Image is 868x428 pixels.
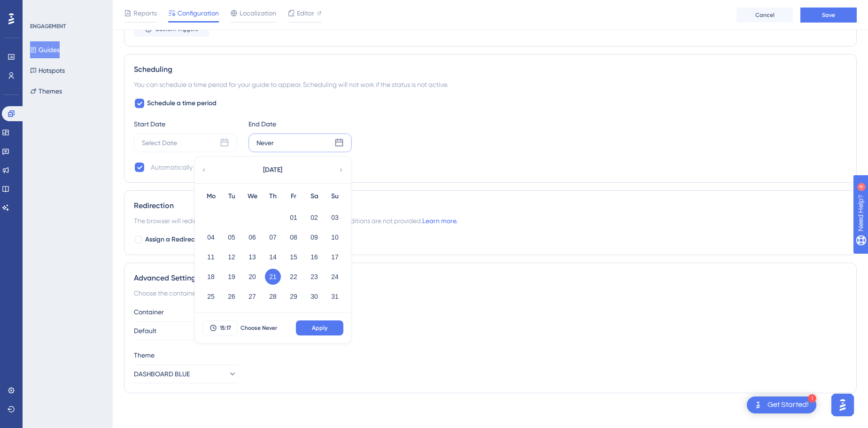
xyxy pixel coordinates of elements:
button: Choose Never [238,320,280,335]
button: 02 [306,210,322,226]
button: 20 [244,269,260,285]
span: Configuration [178,8,219,19]
div: You can schedule a time period for your guide to appear. Scheduling will not work if the status i... [134,79,847,90]
span: 15:17 [220,324,231,332]
div: Start Date [134,118,237,130]
span: Need Help? [22,2,59,14]
button: 24 [327,269,343,285]
button: 03 [327,210,343,226]
div: Theme [134,350,847,361]
div: Sa [304,191,325,202]
button: [DATE] [225,161,319,179]
div: We [242,191,263,202]
span: Schedule a time period [147,98,217,109]
a: Learn more. [422,217,457,225]
div: Never [256,137,274,148]
button: 29 [286,288,302,304]
span: Choose Never [240,324,277,332]
button: 06 [244,229,260,245]
button: 08 [286,229,302,245]
span: Apply [312,324,327,332]
button: 25 [203,288,219,304]
button: 19 [224,269,240,285]
button: 01 [286,210,302,226]
div: Th [263,191,283,202]
button: Save [800,8,857,23]
div: Scheduling [134,64,847,75]
button: 13 [244,249,260,265]
button: 09 [306,229,322,245]
div: Mo [201,191,221,202]
span: The browser will redirect to the “Redirection URL” when the Targeting Conditions are not provided. [134,215,457,226]
span: Reports [133,8,157,19]
button: 21 [265,269,281,285]
button: 30 [306,288,322,304]
div: 4 [65,5,68,12]
button: 11 [203,249,219,265]
button: 16 [306,249,322,265]
button: 27 [244,288,260,304]
button: 15 [286,249,302,265]
div: 1 [808,394,816,403]
button: 14 [265,249,281,265]
div: ENGAGEMENT [30,23,66,30]
button: 07 [265,229,281,245]
button: 26 [224,288,240,304]
button: Themes [30,83,62,100]
button: 15:17 [202,320,238,335]
div: Redirection [134,200,847,211]
div: Automatically set as “Inactive” when the scheduled period is over. [151,162,344,173]
div: Select Date [142,137,177,148]
button: 12 [224,249,240,265]
button: 23 [306,269,322,285]
button: 28 [265,288,281,304]
button: Default [134,321,237,340]
button: Guides [30,41,60,58]
button: Hotspots [30,62,65,79]
button: 04 [203,229,219,245]
button: 18 [203,269,219,285]
div: Fr [283,191,304,202]
div: Su [325,191,345,202]
div: Container [134,306,847,318]
button: Cancel [736,8,793,23]
button: 10 [327,229,343,245]
span: Assign a Redirection URL [145,234,219,245]
button: 31 [327,288,343,304]
span: Editor [297,8,314,19]
img: launcher-image-alternative-text [752,399,764,411]
div: Choose the container and theme for the guide. [134,288,847,299]
span: Cancel [755,11,775,19]
div: Tu [221,191,242,202]
span: Default [134,325,156,336]
button: DASHBOARD BLUE [134,365,237,383]
span: Save [822,11,835,19]
div: End Date [248,118,352,130]
iframe: UserGuiding AI Assistant Launcher [829,391,857,419]
span: Localization [240,8,276,19]
div: Advanced Settings [134,272,847,284]
button: 17 [327,249,343,265]
div: Open Get Started! checklist, remaining modules: 1 [747,397,816,413]
span: [DATE] [263,164,282,176]
span: DASHBOARD BLUE [134,368,190,380]
div: Get Started! [767,400,809,410]
button: 05 [224,229,240,245]
button: Apply [296,320,343,335]
button: 22 [286,269,302,285]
